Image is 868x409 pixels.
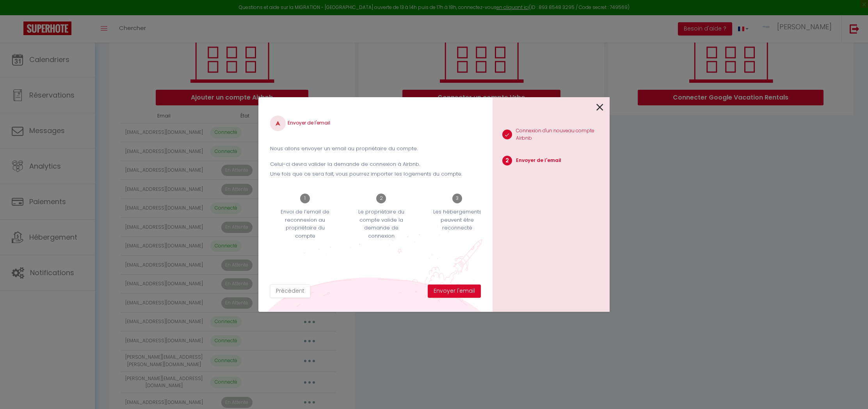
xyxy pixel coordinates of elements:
p: Nous allons envoyer un email au propriétaire du compte. [270,145,481,153]
p: Celui-ci devra valider la demande de connexion à Airbnb. [270,160,481,168]
button: Précédent [270,285,310,298]
p: Connexion d'un nouveau compte Airbnb [516,127,610,142]
button: Open LiveChat chat widget [6,3,30,27]
p: Une fois que ce sera fait, vous pourrez importer les logements du compte. [270,170,481,178]
span: 2 [376,194,386,203]
p: Envoi de l’email de reconnexion au propriétaire du compte [275,208,335,240]
p: Les hébergements peuvent être reconnecté [427,208,487,232]
span: 2 [502,156,512,165]
h4: Envoyer de l'email [270,116,481,131]
span: 1 [300,194,310,203]
p: Envoyer de l'email [516,157,561,164]
span: 3 [452,194,462,203]
button: Envoyer l'email [428,285,481,298]
p: Le propriétaire du compte valide la demande de connexion [351,208,411,240]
